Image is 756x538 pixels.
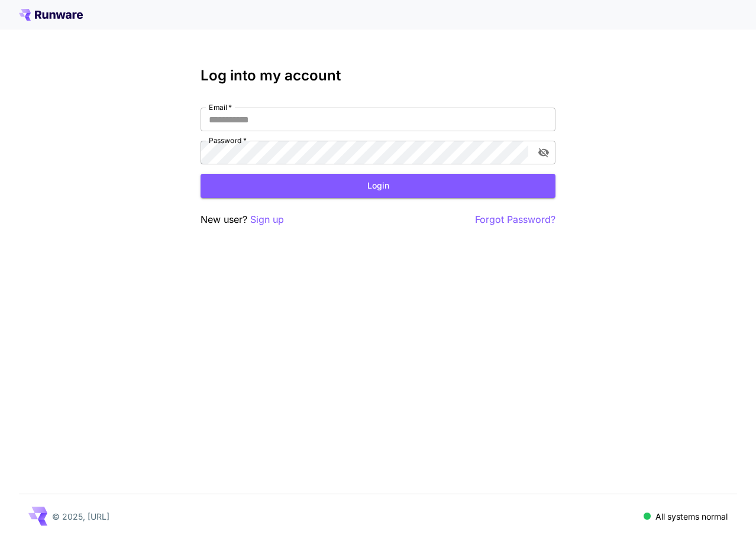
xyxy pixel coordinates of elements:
button: toggle password visibility [533,142,554,163]
button: Login [201,174,555,198]
button: Forgot Password? [475,212,555,227]
p: All systems normal [655,510,728,523]
button: Sign up [250,212,284,227]
label: Password [209,135,247,145]
p: New user? [201,212,284,227]
p: © 2025, [URL] [52,510,109,523]
label: Email [209,102,232,112]
h3: Log into my account [201,67,555,84]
